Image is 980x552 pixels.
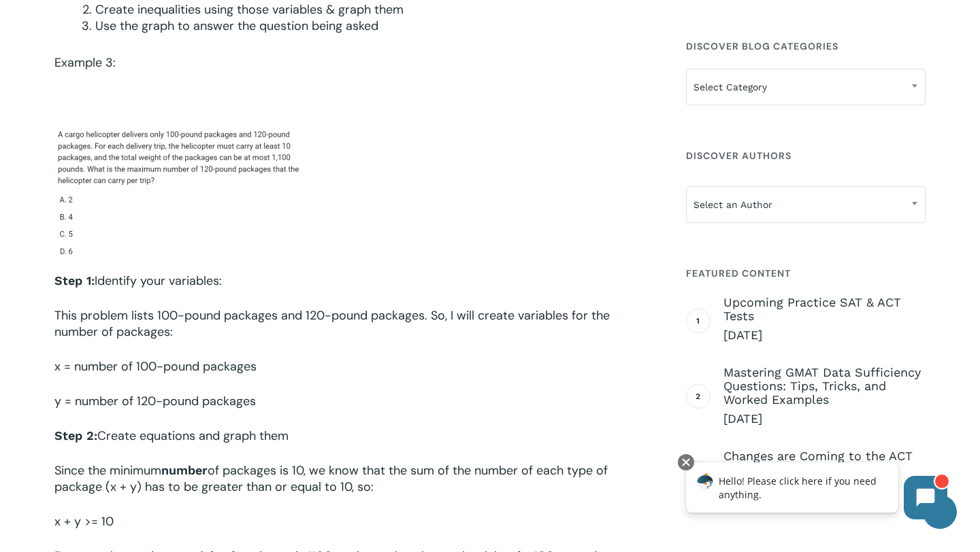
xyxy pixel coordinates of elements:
[95,1,651,18] li: Create inequalities using those variables & graph them
[54,428,97,443] strong: Step 2:
[686,186,926,223] span: Select an Author
[723,296,926,343] a: Upcoming Practice SAT & ACT Tests [DATE]
[54,513,651,548] p: x + y >= 10
[161,463,208,477] strong: number
[54,393,651,428] p: y = number of 120-pound packages
[686,69,926,105] span: Select Category
[54,428,651,462] p: Create equations and graph them
[723,366,926,407] span: Mastering GMAT Data Sufficiency Questions: Tips, Tricks, and Worked Examples
[723,327,926,343] span: [DATE]
[54,54,651,89] p: Example 3:
[723,449,926,497] a: Changes are Coming to the ACT in [DATE] [DATE]
[723,449,926,477] span: Changes are Coming to the ACT in [DATE]
[723,366,926,427] a: Mastering GMAT Data Sufficiency Questions: Tips, Tricks, and Worked Examples [DATE]
[723,411,926,427] span: [DATE]
[95,18,651,34] li: Use the graph to answer the question being asked
[54,273,651,307] p: Identify your variables:
[54,462,651,513] p: Since the minimum of packages is 10, we know that the sum of the number of each type of package (...
[687,73,925,101] span: Select Category
[686,34,926,58] h4: Discover Blog Categories
[672,451,961,533] iframe: Chatbot
[723,296,926,323] span: Upcoming Practice SAT & ACT Tests
[54,307,651,358] p: This problem lists 100-pound packages and 120-pound packages. So, I will create variables for the...
[54,273,95,288] strong: Step 1:
[686,261,926,286] h4: Featured Content
[687,190,925,219] span: Select an Author
[54,358,651,393] p: x = number of 100-pound packages
[686,143,926,168] h4: Discover Authors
